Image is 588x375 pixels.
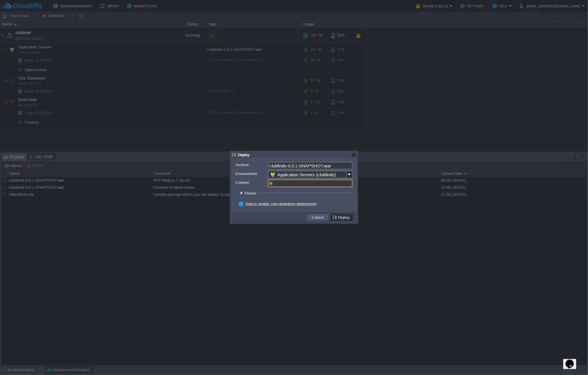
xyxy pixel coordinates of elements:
[235,162,267,168] label: Archive:
[245,191,258,195] span: Hooks
[235,180,267,186] label: Context:
[332,215,352,220] button: Deploy
[235,171,267,177] label: Environment:
[238,153,250,157] span: Deploy
[563,351,582,369] iframe: chat widget
[310,215,326,220] button: Cancel
[245,202,316,206] a: How to enable zero-downtime deployment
